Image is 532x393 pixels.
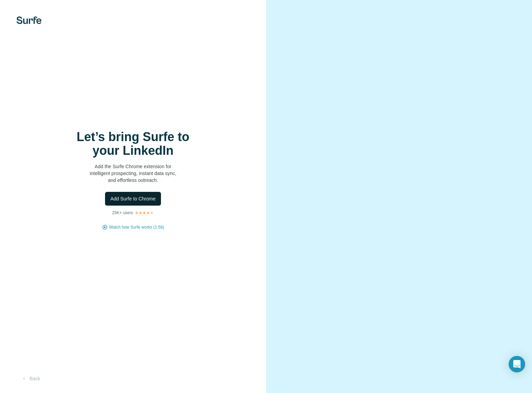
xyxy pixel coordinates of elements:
[112,210,133,216] p: 25K+ users
[16,16,42,24] img: Surfe's logo
[135,211,154,215] img: Rating Stars
[65,130,202,158] h1: Let’s bring Surfe to your LinkedIn
[16,372,45,385] button: Back
[105,192,161,206] button: Add Surfe to Chrome
[111,195,156,202] span: Add Surfe to Chrome
[109,224,164,230] button: Watch how Surfe works (1:58)
[509,356,525,372] div: Open Intercom Messenger
[65,163,202,184] p: Add the Surfe Chrome extension for intelligent prospecting, instant data sync, and effortless out...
